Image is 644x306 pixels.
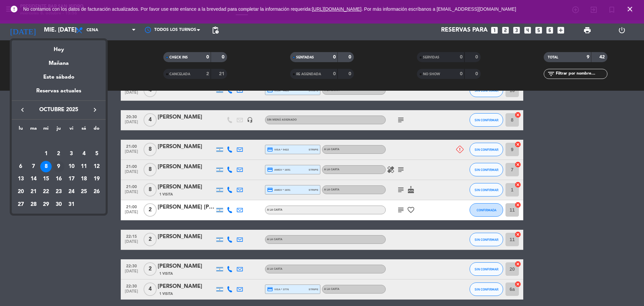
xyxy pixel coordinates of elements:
[14,173,27,185] td: 13 de octubre de 2025
[91,173,102,185] div: 19
[78,173,90,185] div: 18
[53,186,64,198] div: 23
[53,148,64,160] div: 2
[40,198,52,211] td: 29 de octubre de 2025
[27,125,40,135] th: martes
[14,135,103,147] td: OCT.
[65,173,78,185] td: 17 de octubre de 2025
[27,198,40,211] td: 28 de octubre de 2025
[16,105,29,114] button: keyboard_arrow_left
[14,160,27,173] td: 6 de octubre de 2025
[18,106,26,114] i: keyboard_arrow_left
[29,105,89,114] span: octubre 2025
[90,147,103,160] td: 5 de octubre de 2025
[15,186,26,198] div: 20
[28,186,39,198] div: 21
[90,173,103,185] td: 19 de octubre de 2025
[28,173,39,185] div: 14
[40,161,52,172] div: 8
[66,199,77,210] div: 31
[65,198,78,211] td: 31 de octubre de 2025
[89,105,101,114] button: keyboard_arrow_right
[15,161,26,172] div: 6
[90,160,103,173] td: 12 de octubre de 2025
[78,161,90,172] div: 11
[15,199,26,210] div: 27
[40,186,52,198] div: 22
[91,106,99,114] i: keyboard_arrow_right
[52,125,65,135] th: jueves
[40,148,52,160] div: 1
[12,54,106,68] div: Mañana
[40,125,52,135] th: miércoles
[65,125,78,135] th: viernes
[91,148,102,160] div: 5
[53,173,64,185] div: 16
[91,186,102,198] div: 26
[27,185,40,198] td: 21 de octubre de 2025
[65,185,78,198] td: 24 de octubre de 2025
[52,173,65,185] td: 16 de octubre de 2025
[28,161,39,172] div: 7
[78,185,91,198] td: 25 de octubre de 2025
[90,125,103,135] th: domingo
[14,198,27,211] td: 27 de octubre de 2025
[12,40,106,54] div: Hoy
[65,160,78,173] td: 10 de octubre de 2025
[15,173,26,185] div: 13
[52,147,65,160] td: 2 de octubre de 2025
[65,147,78,160] td: 3 de octubre de 2025
[40,147,52,160] td: 1 de octubre de 2025
[40,185,52,198] td: 22 de octubre de 2025
[78,148,90,160] div: 4
[66,173,77,185] div: 17
[14,185,27,198] td: 20 de octubre de 2025
[28,199,39,210] div: 28
[78,147,91,160] td: 4 de octubre de 2025
[12,87,106,100] div: Reservas actuales
[40,160,52,173] td: 8 de octubre de 2025
[12,68,106,87] div: Este sábado
[53,199,64,210] div: 30
[53,161,64,172] div: 9
[27,173,40,185] td: 14 de octubre de 2025
[52,160,65,173] td: 9 de octubre de 2025
[14,125,27,135] th: lunes
[52,185,65,198] td: 23 de octubre de 2025
[90,185,103,198] td: 26 de octubre de 2025
[27,160,40,173] td: 7 de octubre de 2025
[78,125,91,135] th: sábado
[78,173,91,185] td: 18 de octubre de 2025
[66,148,77,160] div: 3
[40,199,52,210] div: 29
[40,173,52,185] td: 15 de octubre de 2025
[66,161,77,172] div: 10
[91,161,102,172] div: 12
[78,186,90,198] div: 25
[40,173,52,185] div: 15
[52,198,65,211] td: 30 de octubre de 2025
[66,186,77,198] div: 24
[78,160,91,173] td: 11 de octubre de 2025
